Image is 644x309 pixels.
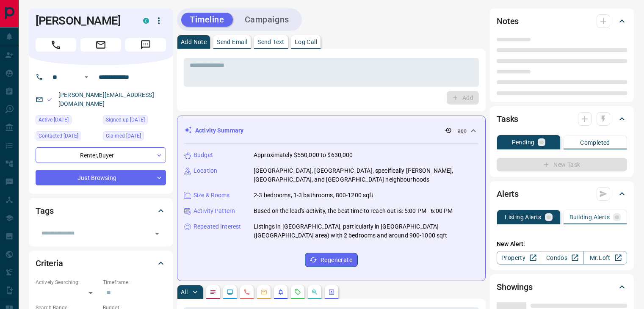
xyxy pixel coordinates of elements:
div: Criteria [36,253,166,273]
div: condos.ca [143,18,149,24]
span: Message [125,38,166,52]
h2: Tags [36,204,53,218]
button: Timeline [181,13,233,27]
h2: Tasks [497,112,518,126]
span: Claimed [DATE] [106,132,141,140]
p: All [181,289,188,295]
h2: Criteria [36,257,63,270]
a: Property [497,251,540,265]
p: Pending [512,139,535,145]
p: Timeframe: [103,279,166,286]
p: Actively Searching: [36,279,99,286]
h2: Notes [497,14,519,28]
button: Open [81,72,91,82]
span: Contacted [DATE] [39,132,78,140]
p: Listings in [GEOGRAPHIC_DATA], particularly in [GEOGRAPHIC_DATA] ([GEOGRAPHIC_DATA] area) with 2 ... [254,222,478,240]
a: [PERSON_NAME][EMAIL_ADDRESS][DOMAIN_NAME] [58,91,154,107]
div: Notes [497,11,627,31]
h2: Alerts [497,187,519,201]
button: Campaigns [236,13,298,27]
button: Regenerate [305,253,358,267]
svg: Notes [210,289,216,295]
a: Condos [540,251,583,265]
svg: Email Valid [47,97,53,102]
div: Tue Sep 09 2025 [36,115,99,127]
p: Add Note [181,39,207,45]
div: Thu Sep 11 2025 [103,131,166,143]
span: Email [80,38,121,52]
span: Call [36,38,76,52]
h1: [PERSON_NAME] [36,14,130,28]
p: Listing Alerts [505,214,542,220]
div: Activity Summary-- ago [184,123,478,138]
p: Size & Rooms [193,191,230,200]
p: 2-3 bedrooms, 1-3 bathrooms, 800-1200 sqft [254,191,374,200]
div: Alerts [497,184,627,204]
div: Tags [36,201,166,221]
div: Showings [497,277,627,297]
svg: Lead Browsing Activity [227,289,233,295]
svg: Requests [294,289,301,295]
svg: Emails [260,289,267,295]
p: Log Call [295,39,317,45]
p: Location [193,166,217,175]
button: Open [151,228,163,240]
p: Activity Summary [195,126,243,135]
div: Mon May 11 2020 [103,115,166,127]
p: Send Email [217,39,247,45]
span: Signed up [DATE] [106,116,145,124]
p: Budget [193,151,213,160]
svg: Calls [243,289,250,295]
p: Approximately $550,000 to $630,000 [254,151,353,160]
a: Mr.Loft [583,251,627,265]
p: Based on the lead's activity, the best time to reach out is: 5:00 PM - 6:00 PM [254,207,453,215]
div: Just Browsing [36,170,166,185]
p: -- ago [453,127,467,135]
svg: Opportunities [311,289,318,295]
div: Renter , Buyer [36,147,166,163]
div: Tasks [497,109,627,129]
p: Send Text [257,39,285,45]
p: Activity Pattern [193,207,235,215]
p: Completed [580,140,610,146]
span: Active [DATE] [39,116,69,124]
h2: Showings [497,280,533,294]
p: New Alert: [497,240,627,248]
p: [GEOGRAPHIC_DATA], [GEOGRAPHIC_DATA], specifically [PERSON_NAME], [GEOGRAPHIC_DATA], and [GEOGRAP... [254,166,478,184]
svg: Agent Actions [328,289,335,295]
p: Building Alerts [569,214,610,220]
p: Repeated Interest [193,222,241,231]
div: Thu Sep 11 2025 [36,131,99,143]
svg: Listing Alerts [277,289,284,295]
